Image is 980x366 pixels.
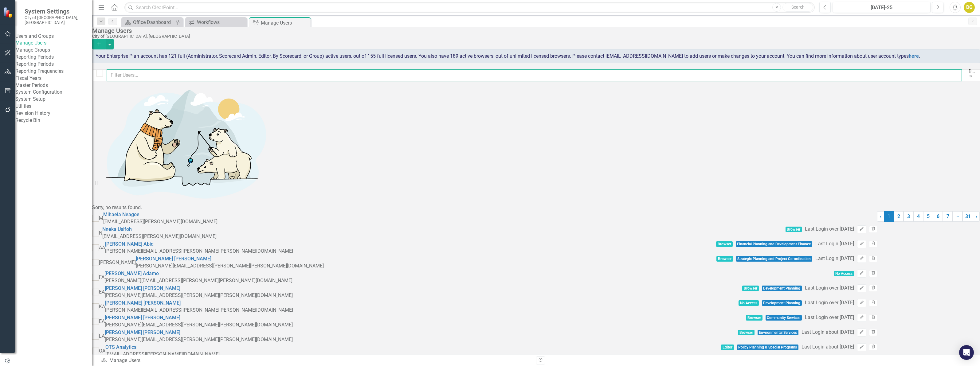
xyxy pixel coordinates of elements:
[15,117,92,124] a: Recycle Bin
[15,75,92,82] a: Fiscal Years
[92,204,980,211] div: Sorry, no results found.
[105,248,293,255] div: [PERSON_NAME][EMAIL_ADDRESS][PERSON_NAME][PERSON_NAME][DOMAIN_NAME]
[105,344,136,350] a: OTS Analytics
[136,256,211,262] a: [PERSON_NAME] [PERSON_NAME]
[92,81,276,204] img: No results found
[791,5,805,10] span: Search
[3,7,14,18] img: ClearPoint Strategy
[933,211,943,222] a: 6
[15,96,92,103] a: System Setup
[99,259,136,266] div: [PERSON_NAME]
[835,4,928,11] div: [DATE]-25
[99,333,105,340] div: LA
[99,244,105,251] div: AA
[894,211,904,222] a: 2
[103,212,139,217] a: Mihaela Neagoe
[15,33,92,40] div: Users and Groups
[105,241,154,247] a: [PERSON_NAME] Abid
[105,336,293,343] div: [PERSON_NAME][EMAIL_ADDRESS][PERSON_NAME][PERSON_NAME][DOMAIN_NAME]
[101,357,531,364] div: Manage Users
[123,18,174,26] a: Office Dashboard
[15,61,92,68] a: Reporting Periods
[969,68,977,74] div: Display All Users
[880,213,881,219] span: ‹
[187,18,245,26] a: Workflows
[92,27,977,34] div: Manage Users
[25,15,86,25] small: City of [GEOGRAPHIC_DATA], [GEOGRAPHIC_DATA]
[96,53,920,59] span: Your Enterprise Plan account has 121 full (Administrator, Scorecard Admin, Editor, By Scorecard, ...
[105,321,293,329] div: [PERSON_NAME][EMAIL_ADDRESS][PERSON_NAME][PERSON_NAME][DOMAIN_NAME]
[943,211,953,222] a: 7
[909,53,919,59] a: here
[913,211,923,222] a: 4
[15,103,92,110] div: Utilities
[923,211,933,222] a: 5
[959,345,974,360] div: Open Intercom Messenger
[15,82,92,89] a: Master Periods
[15,47,92,54] a: Manage Groups
[133,18,174,26] div: Office Dashboard
[99,348,105,355] div: OA
[15,40,92,47] a: Manage Users
[884,211,894,222] span: 1
[25,8,86,15] span: System Settings
[261,19,309,27] div: Manage Users
[15,110,92,117] a: Revision History
[197,18,245,26] div: Workflows
[124,2,815,13] input: Search ClearPoint...
[136,263,324,270] div: [PERSON_NAME][EMAIL_ADDRESS][PERSON_NAME][PERSON_NAME][DOMAIN_NAME]
[99,289,105,296] div: EA
[105,307,293,314] div: [PERSON_NAME][EMAIL_ADDRESS][PERSON_NAME][PERSON_NAME][DOMAIN_NAME]
[103,218,218,225] div: [EMAIL_ADDRESS][PERSON_NAME][DOMAIN_NAME]
[99,303,105,310] div: KA
[105,351,220,358] div: [EMAIL_ADDRESS][PERSON_NAME][DOMAIN_NAME]
[15,54,92,61] div: Reporting Periods
[105,292,293,299] div: [PERSON_NAME][EMAIL_ADDRESS][PERSON_NAME][PERSON_NAME][DOMAIN_NAME]
[107,69,962,81] input: Filter Users...
[99,318,105,325] div: EA
[976,213,977,219] span: ›
[92,34,977,39] div: City of [GEOGRAPHIC_DATA], [GEOGRAPHIC_DATA]
[904,211,913,222] a: 3
[105,285,180,291] a: [PERSON_NAME] [PERSON_NAME]
[105,300,181,306] a: [PERSON_NAME] [PERSON_NAME]
[105,329,180,335] a: [PERSON_NAME] [PERSON_NAME]
[105,315,180,321] a: [PERSON_NAME] [PERSON_NAME]
[99,215,103,222] div: M
[99,230,102,237] div: N
[15,68,92,75] a: Reporting Frequencies
[782,3,813,12] button: Search
[102,233,217,240] div: [EMAIL_ADDRESS][PERSON_NAME][DOMAIN_NAME]
[962,211,973,222] a: 31
[104,271,159,276] a: [PERSON_NAME] Adamo
[15,89,92,96] div: System Configuration
[102,226,132,232] a: Nneka Usifoh
[964,2,975,13] button: DG
[99,274,104,281] div: FA
[104,277,292,284] div: [PERSON_NAME][EMAIL_ADDRESS][PERSON_NAME][PERSON_NAME][DOMAIN_NAME]
[833,2,931,13] button: [DATE]-25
